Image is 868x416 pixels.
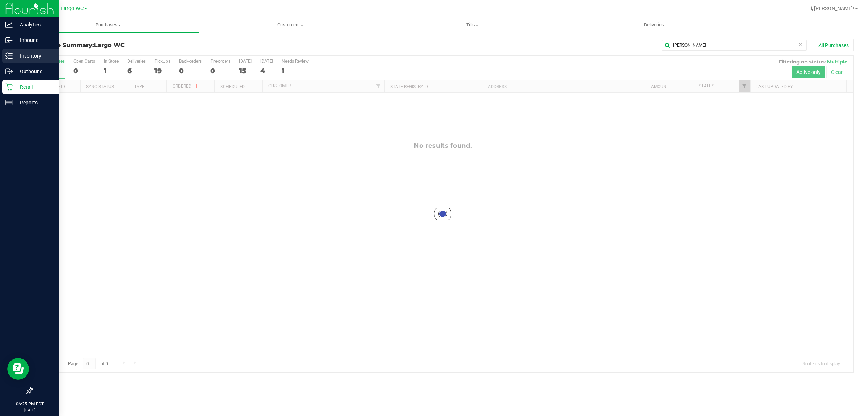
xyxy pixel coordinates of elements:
span: Tills [382,22,563,28]
p: Retail [13,83,56,91]
inline-svg: Analytics [5,21,13,28]
p: [DATE] [3,407,56,413]
p: Outbound [13,67,56,76]
span: Hi, [PERSON_NAME]! [807,5,854,11]
h3: Purchase Summary: [32,42,306,49]
p: Reports [13,98,56,107]
span: Purchases [17,22,199,28]
span: Clear [798,40,803,49]
a: Deliveries [563,17,745,33]
span: Largo WC [94,42,125,49]
span: Deliveries [634,22,674,28]
inline-svg: Inbound [5,37,13,44]
button: All Purchases [814,39,854,51]
p: Inventory [13,51,56,60]
input: Search Purchase ID, Original ID, State Registry ID or Customer Name... [662,40,807,51]
span: Largo WC [61,5,84,12]
inline-svg: Retail [5,83,13,91]
span: Customers [200,22,381,28]
a: Purchases [17,17,199,33]
a: Customers [199,17,381,33]
inline-svg: Inventory [5,52,13,59]
inline-svg: Outbound [5,68,13,75]
p: Inbound [13,36,56,45]
p: 06:25 PM EDT [3,401,56,407]
inline-svg: Reports [5,99,13,106]
iframe: Resource center [7,358,29,380]
a: Tills [381,17,563,33]
p: Analytics [13,20,56,29]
